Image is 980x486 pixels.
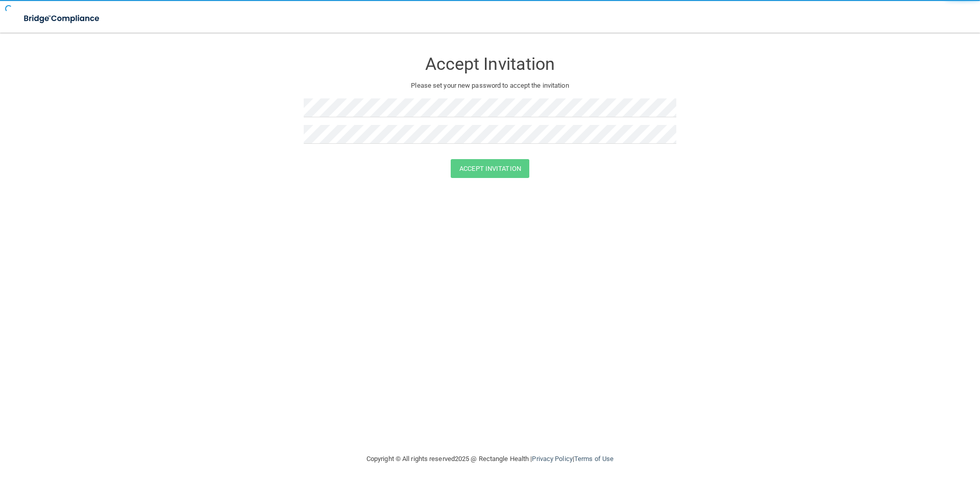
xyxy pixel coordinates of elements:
div: Copyright © All rights reserved 2025 @ Rectangle Health | | [304,443,676,475]
button: Accept Invitation [451,159,529,178]
a: Privacy Policy [532,455,572,463]
h3: Accept Invitation [304,55,676,73]
img: bridge_compliance_login_screen.278c3ca4.svg [15,8,109,29]
a: Terms of Use [574,455,614,463]
p: Please set your new password to accept the invitation [311,80,669,92]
